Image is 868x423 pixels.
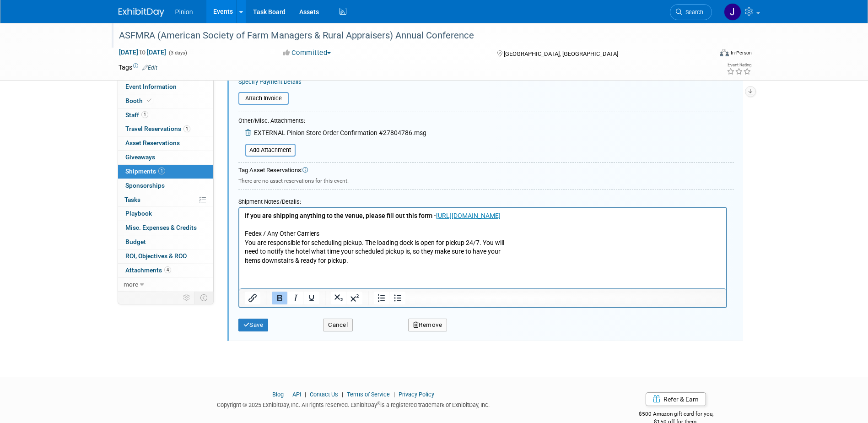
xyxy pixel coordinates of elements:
span: Travel Reservations [125,125,190,132]
span: | [391,391,397,398]
div: Event Format [658,48,752,61]
span: EXTERNAL Pinion Store Order Confirmation #27804786.msg [254,129,426,136]
a: Booth [118,94,213,108]
div: In-Person [730,49,752,56]
button: Bold [272,292,287,304]
div: Other/Misc. Attachments: [238,117,426,127]
iframe: Rich Text Area [239,208,726,288]
a: Edit [142,65,157,71]
button: Committed [280,48,334,58]
button: Subscript [331,292,346,304]
div: Tag Asset Reservations: [238,166,734,175]
button: Superscript [347,292,362,304]
td: Personalize Event Tab Strip [179,292,195,304]
a: Search [670,4,712,20]
span: Pinion [175,8,193,16]
span: Tasks [124,196,140,203]
span: 1 [158,168,165,174]
button: Cancel [323,319,353,331]
button: Italic [288,292,303,304]
a: Shipments1 [118,165,213,179]
div: Copyright © 2025 ExhibitDay, Inc. All rights reserved. ExhibitDay is a registered trademark of Ex... [119,399,589,409]
span: 4 [164,266,171,273]
span: 1 [183,125,190,132]
i: Booth reservation complete [147,98,151,103]
span: Event Information [125,83,177,90]
a: Refer & Earn [646,392,706,406]
a: Travel Reservations1 [118,122,213,136]
a: Terms of Service [347,391,390,398]
a: Tasks [118,193,213,207]
span: to [138,49,147,56]
a: Event Information [118,80,213,94]
span: 1 [141,111,148,118]
span: [GEOGRAPHIC_DATA], [GEOGRAPHIC_DATA] [504,50,618,57]
img: Jennifer Plumisto [724,3,741,21]
span: ROI, Objectives & ROO [125,252,187,260]
div: Event Rating [727,63,751,67]
span: Asset Reservations [125,139,180,146]
a: more [118,278,213,292]
a: Sponsorships [118,179,213,193]
span: | [285,391,291,398]
span: (3 days) [168,50,187,56]
a: Specify Payment Details [238,78,302,85]
span: Search [682,9,703,16]
span: Misc. Expenses & Credits [125,224,197,231]
span: | [340,391,345,398]
a: Budget [118,235,213,249]
td: Tags [119,63,157,72]
span: | [302,391,308,398]
button: Bullet list [390,292,405,304]
img: Format-Inperson.png [720,49,729,56]
sup: ® [377,401,380,406]
span: Staff [125,111,148,119]
a: Asset Reservations [118,136,213,150]
a: Attachments4 [118,264,213,277]
a: Privacy Policy [399,391,434,398]
span: Playbook [125,210,152,217]
span: Booth [125,97,153,104]
span: more [124,281,138,288]
span: Giveaways [125,153,155,161]
a: ROI, Objectives & ROO [118,249,213,263]
a: Giveaways [118,151,213,164]
a: Staff1 [118,108,213,122]
td: Toggle Event Tabs [194,292,213,304]
div: ASFMRA (American Society of Farm Managers & Rural Appraisers) Annual Conference [116,27,698,44]
button: Remove [408,319,447,331]
button: Insert/edit link [245,292,260,304]
span: Budget [125,238,146,245]
a: Misc. Expenses & Credits [118,221,213,235]
a: Contact Us [310,391,338,398]
span: Shipments [125,168,165,175]
button: Save [238,319,269,331]
a: Blog [272,391,284,398]
div: Shipment Notes/Details: [238,194,727,207]
img: ExhibitDay [119,8,164,17]
a: API [292,391,301,398]
span: [DATE] [DATE] [119,48,167,56]
span: Sponsorships [125,182,165,189]
div: There are no asset reservations for this event. [238,175,734,185]
a: Playbook [118,207,213,221]
button: Numbered list [374,292,389,304]
button: Underline [304,292,319,304]
span: Attachments [125,266,171,274]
